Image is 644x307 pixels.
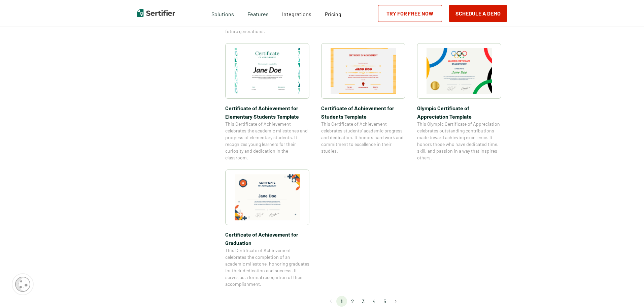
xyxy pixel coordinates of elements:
[282,11,311,17] span: Integrations
[225,247,309,287] span: This Certificate of Achievement celebrates the completion of an academic milestone, honoring grad...
[321,43,405,161] a: Certificate of Achievement for Students TemplateCertificate of Achievement for Students TemplateT...
[417,104,501,121] span: Olympic Certificate of Appreciation​ Template
[247,9,269,18] span: Features
[326,296,336,307] button: Go to previous page
[282,9,311,18] a: Integrations
[225,121,309,161] span: This Certificate of Achievement celebrates the academic milestones and progress of elementary stu...
[449,5,507,22] button: Schedule a Demo
[325,11,341,17] span: Pricing
[235,174,300,220] img: Certificate of Achievement for Graduation
[369,296,379,307] li: page 4
[225,104,309,121] span: Certificate of Achievement for Elementary Students Template
[358,296,369,307] li: page 3
[417,121,501,161] span: This Olympic Certificate of Appreciation celebrates outstanding contributions made toward achievi...
[211,9,234,18] span: Solutions
[225,230,309,247] span: Certificate of Achievement for Graduation
[336,296,347,307] li: page 1
[137,9,175,17] img: Sertifier | Digital Credentialing Platform
[347,296,358,307] li: page 2
[427,48,492,94] img: Olympic Certificate of Appreciation​ Template
[321,121,405,154] span: This Certificate of Achievement celebrates students’ academic progress and dedication. It honors ...
[15,277,30,292] img: Cookie Popup Icon
[235,48,300,94] img: Certificate of Achievement for Elementary Students Template
[325,9,341,18] a: Pricing
[331,48,396,94] img: Certificate of Achievement for Students Template
[321,104,405,121] span: Certificate of Achievement for Students Template
[417,43,501,161] a: Olympic Certificate of Appreciation​ TemplateOlympic Certificate of Appreciation​ TemplateThis Ol...
[610,275,644,307] iframe: Chat Widget
[390,296,401,307] button: Go to next page
[379,296,390,307] li: page 5
[225,43,309,161] a: Certificate of Achievement for Elementary Students TemplateCertificate of Achievement for Element...
[225,170,309,287] a: Certificate of Achievement for GraduationCertificate of Achievement for GraduationThis Certificat...
[378,5,442,22] a: Try for Free Now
